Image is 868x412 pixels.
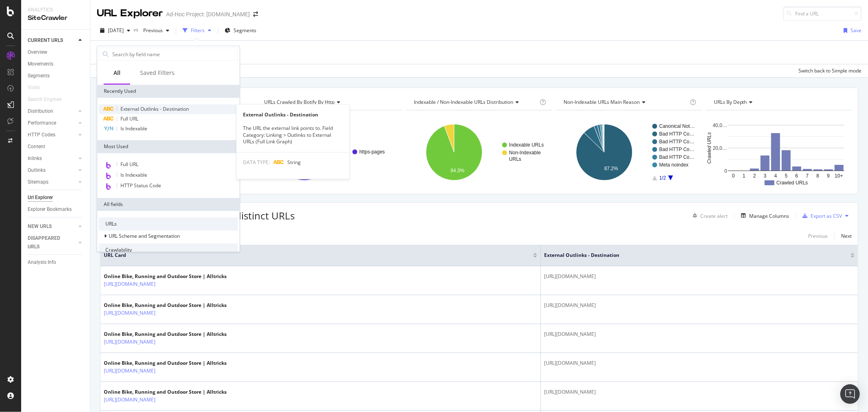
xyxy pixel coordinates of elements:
a: Overview [28,48,84,57]
div: URL Explorer [97,7,163,20]
span: String [287,159,301,166]
text: Crawled URLs [776,180,808,186]
span: Is Indexable [120,171,147,178]
div: Saved Filters [140,69,175,77]
text: Meta noindex [659,162,689,168]
div: [URL][DOMAIN_NAME] [544,359,855,367]
div: Visits [28,83,40,92]
a: [URL][DOMAIN_NAME] [104,309,155,317]
a: DISAPPEARED URLS [28,234,76,251]
div: External Outlinks - Destination [236,111,350,118]
div: Create alert [700,213,728,219]
h4: URLs by Depth [712,96,844,109]
span: External Outlinks - Destination [120,105,189,112]
span: URLs by Depth [714,99,747,105]
div: Inlinks [28,154,42,163]
span: Indexable / Non-Indexable URLs distribution [414,99,513,105]
input: Search by field name [112,48,238,60]
span: External Outlinks - Destination [544,252,838,259]
text: Indexable URLs [509,142,544,148]
text: 10+ [835,173,843,179]
span: Previous [140,27,163,34]
text: 1 [743,173,746,179]
div: HTTP Codes [28,131,55,139]
text: Crawled URLs [706,132,712,164]
div: Performance [28,119,56,127]
text: 0 [732,173,735,179]
text: URLs [509,156,521,162]
button: Save [840,24,861,37]
div: URLs [99,217,238,230]
span: 2025 Sep. 22nd [108,27,124,34]
a: CURRENT URLS [28,36,76,45]
div: NEW URLS [28,222,52,231]
text: Canonical Not… [659,123,695,129]
text: 87.2% [604,166,618,171]
text: Bad HTTP Co… [659,147,694,152]
a: Sitemaps [28,178,76,186]
div: Movements [28,60,53,68]
text: 6 [795,173,798,179]
div: Online Bike, Running and Outdoor Store | Alltricks [104,359,227,367]
span: Full URL [120,161,138,168]
div: Next [841,232,852,239]
text: 7 [806,173,809,179]
text: 9 [827,173,830,179]
text: 94.3% [451,168,465,173]
text: 3 [764,173,767,179]
span: Full URL [120,115,138,122]
a: HTTP Codes [28,131,76,139]
div: CURRENT URLS [28,36,63,45]
text: Bad HTTP Co… [659,139,694,145]
span: Non-Indexable URLs Main Reason [564,99,640,105]
span: vs [133,26,140,33]
h4: URLs Crawled By Botify By http [262,96,395,109]
text: 5 [785,173,787,179]
div: Online Bike, Running and Outdoor Store | Alltricks [104,388,227,396]
div: All fields [97,198,240,211]
div: Switch back to Simple mode [798,67,861,74]
div: Search Engines [28,95,61,104]
a: Visits [28,83,48,92]
text: 8 [816,173,819,179]
a: Movements [28,60,84,68]
a: [URL][DOMAIN_NAME] [104,280,155,288]
button: Filters [179,24,214,37]
div: Manage Columns [749,213,789,219]
text: 4 [774,173,777,179]
div: Ad-Hoc Project: [DOMAIN_NAME] [166,10,250,18]
div: [URL][DOMAIN_NAME] [544,388,855,396]
div: Online Bike, Running and Outdoor Store | Alltricks [104,273,227,280]
input: Find a URL [783,7,861,21]
div: Content [28,142,45,151]
span: URLs Crawled By Botify By http [264,99,335,105]
div: Most Used [97,140,240,153]
text: 40,0… [713,123,727,128]
div: A chart. [556,117,702,188]
span: Segments [234,27,256,34]
text: 1/2 [659,175,666,181]
button: Manage Columns [738,211,789,221]
span: URL Card [104,252,531,259]
div: Filters [191,27,205,34]
div: Overview [28,48,47,57]
svg: A chart. [406,117,552,188]
text: Bad HTTP Co… [659,154,694,160]
text: Bad HTTP Co… [659,131,694,137]
div: A chart. [256,117,402,188]
div: Sitemaps [28,178,48,186]
div: Crawlability [99,243,238,256]
div: Explorer Bookmarks [28,205,72,214]
span: Is Indexable [120,125,147,132]
button: [DATE] [97,24,133,37]
a: Url Explorer [28,193,84,202]
div: [URL][DOMAIN_NAME] [544,273,855,280]
div: Analytics [28,7,83,13]
div: Online Bike, Running and Outdoor Store | Alltricks [104,331,227,338]
svg: A chart. [706,117,852,188]
text: https-pages [359,149,385,155]
text: 2 [753,173,756,179]
text: 0 [724,168,727,174]
span: URL Scheme and Segmentation [109,233,180,240]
